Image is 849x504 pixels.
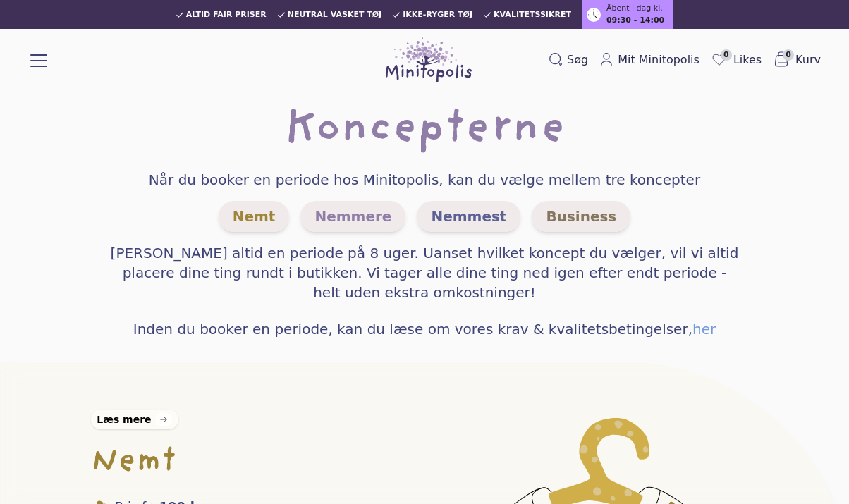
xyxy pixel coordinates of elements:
[618,51,700,68] span: Mit Minitopolis
[767,48,826,72] button: 0Kurv
[149,170,700,190] h4: Når du booker en periode hos Minitopolis, kan du vælge mellem tre koncepter
[219,201,290,232] span: Nemt
[692,321,716,338] a: her
[494,11,571,19] span: Kvalitetssikret
[300,207,405,226] a: Nemmere
[733,51,762,68] span: Likes
[417,201,520,232] span: Nemmest
[543,49,594,71] button: Søg
[795,51,821,68] span: Kurv
[288,11,382,19] span: Neutral vasket tøj
[532,207,630,226] a: Business
[109,243,740,302] h4: [PERSON_NAME] altid en periode på 8 uger. Uanset hvilket koncept du vælger, vil vi altid placere ...
[567,51,588,68] span: Søg
[606,15,664,27] span: 09:30 - 14:00
[91,441,407,486] h2: Nemt
[783,49,794,61] span: 0
[417,207,520,226] a: Nemmest
[721,49,732,61] span: 0
[403,11,472,19] span: Ikke-ryger tøj
[300,201,405,232] span: Nemmere
[594,49,705,71] a: Mit Minitopolis
[91,410,178,429] a: Læs mere
[532,201,630,232] span: Business
[186,11,267,19] span: Altid fair priser
[705,48,767,72] a: 0Likes
[219,207,290,226] a: Nemt
[133,319,716,339] h4: Inden du booker en periode, kan du læse om vores krav & kvalitetsbetingelser,
[284,108,566,153] h1: Koncepterne
[386,37,472,82] img: Minitopolis logo
[97,412,151,426] div: Læs mere
[606,3,663,15] span: Åbent i dag kl.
